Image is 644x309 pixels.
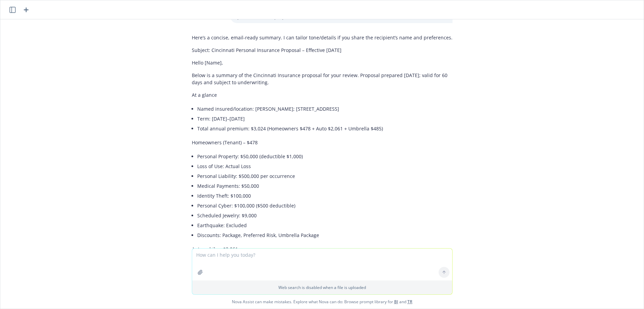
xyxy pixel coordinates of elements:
p: Subject: Cincinnati Personal Insurance Proposal – Effective [DATE] [192,47,453,54]
p: Below is a summary of the Cincinnati Insurance proposal for your review. Proposal prepared [DATE]... [192,72,453,86]
li: Total annual premium: $3,024 (Homeowners $478 + Auto $2,061 + Umbrella $485) [197,124,453,133]
li: Term: [DATE]–[DATE] [197,114,453,124]
a: TR [407,299,412,305]
p: Web search is disabled when a file is uploaded [196,285,448,290]
li: Scheduled Jewelry: $9,000 [197,211,453,220]
li: Personal Liability: $500,000 per occurrence [197,171,453,181]
span: Nova Assist can make mistakes. Explore what Nova can do: Browse prompt library for and [3,295,641,309]
p: Automobile – $2,061 [192,246,453,253]
p: Hello [Name], [192,59,453,66]
li: Medical Payments: $50,000 [197,181,453,191]
li: Personal Cyber: $100,000 ($500 deductible) [197,201,453,211]
li: Identity Theft: $100,000 [197,191,453,201]
li: Loss of Use: Actual Loss [197,161,453,171]
li: Earthquake: Excluded [197,220,453,230]
li: Named insured/location: [PERSON_NAME]; [STREET_ADDRESS] [197,104,453,114]
a: BI [394,299,398,305]
li: Personal Property: $50,000 (deductible $1,000) [197,151,453,161]
p: Homeowners (Tenant) – $478 [192,139,453,146]
p: At a glance [192,91,453,98]
li: Discounts: Package, Preferred Risk, Umbrella Package [197,230,453,240]
p: Here’s a concise, email-ready summary. I can tailor tone/details if you share the recipient’s nam... [192,34,453,41]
